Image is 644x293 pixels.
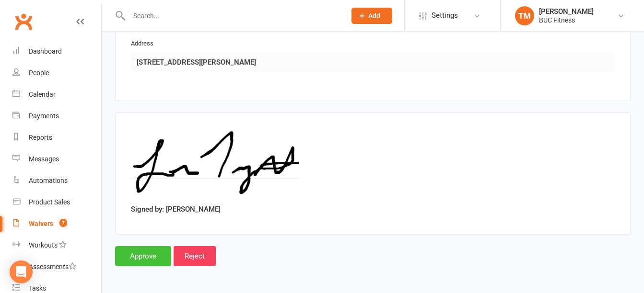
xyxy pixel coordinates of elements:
input: Approve [115,246,171,266]
div: TM [515,6,534,25]
a: Messages [12,148,101,170]
span: 7 [59,219,67,227]
label: Address [131,39,153,49]
img: image1757853663.png [131,128,299,200]
div: Workouts [29,241,58,249]
a: Clubworx [12,10,35,34]
input: Reject [174,246,216,266]
div: Waivers [29,220,53,227]
div: Product Sales [29,198,70,206]
a: People [12,62,101,84]
button: Add [351,8,392,24]
span: Settings [432,5,458,26]
div: Messages [29,155,59,163]
label: Signed by: [PERSON_NAME] [131,203,221,215]
input: Search... [126,9,339,23]
div: BUC Fitness [539,16,594,24]
a: Payments [12,105,101,127]
div: Tasks [29,284,46,292]
div: Reports [29,134,52,141]
a: Waivers 7 [12,213,101,235]
div: Calendar [29,90,56,98]
a: Calendar [12,84,101,105]
div: Automations [29,177,68,184]
div: Dashboard [29,47,62,55]
a: Dashboard [12,41,101,62]
div: Open Intercom Messenger [10,260,33,283]
span: Add [368,12,380,20]
div: Assessments [29,263,76,270]
div: [PERSON_NAME] [539,7,594,16]
a: Product Sales [12,192,101,213]
a: Workouts [12,235,101,256]
a: Assessments [12,256,101,278]
a: Reports [12,127,101,148]
a: Automations [12,170,101,192]
div: Payments [29,112,59,120]
div: People [29,69,49,77]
